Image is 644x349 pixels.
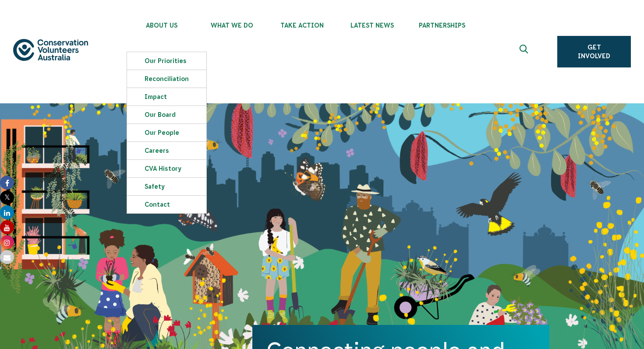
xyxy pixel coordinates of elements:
span: Take Action [267,22,337,29]
button: Expand search box Close search box [514,41,535,62]
span: About Us [127,22,197,29]
span: What We Do [197,22,267,29]
span: Expand search box [520,45,531,59]
a: Reconciliation [127,70,206,88]
a: Our Priorities [127,52,206,70]
span: Latest News [337,22,407,29]
a: CVA history [127,160,206,177]
span: Partnerships [407,22,477,29]
a: Our People [127,124,206,141]
a: Impact [127,88,206,106]
a: Contact [127,196,206,213]
a: Our Board [127,106,206,123]
a: Careers [127,142,206,159]
a: Safety [127,178,206,195]
img: logo.svg [13,39,88,61]
a: Get Involved [557,36,631,67]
